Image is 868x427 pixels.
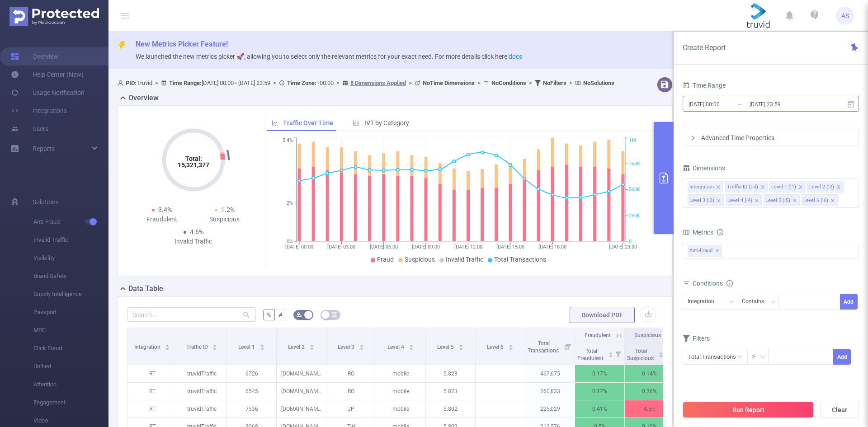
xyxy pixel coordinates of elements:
[227,365,276,382] p: 6726
[688,294,721,309] div: Integration
[612,343,624,365] i: Filter menu
[353,120,359,126] i: icon: bar-chart
[683,335,710,342] span: Filters
[409,343,414,348] div: Sort
[136,40,228,48] span: New Metrics Picker Feature!
[33,249,108,267] span: Visibility
[134,344,162,350] span: Integration
[406,80,415,86] span: >
[509,53,522,60] a: docs
[760,354,765,361] i: icon: down
[475,80,483,86] span: >
[128,93,159,103] h2: Overview
[178,161,209,169] tspan: 15,321,377
[426,383,475,400] p: 5.823
[127,400,177,418] p: RT
[729,299,734,305] i: icon: down
[491,80,526,86] b: No Conditions
[33,394,108,412] span: Engagement
[688,98,761,110] input: Start date
[11,84,85,102] a: Usage Notification
[376,383,425,400] p: mobile
[278,311,283,319] span: #
[277,383,326,400] p: [DOMAIN_NAME]
[629,187,640,193] tspan: 500K
[496,244,524,250] tspan: [DATE] 15:00
[177,383,226,400] p: truvidTraffic
[326,365,376,382] p: RO
[802,194,838,206] li: Level 6 (l6)
[118,80,126,86] i: icon: user
[193,215,256,224] div: Suspicious
[725,181,768,192] li: Traffic ID (tid)
[409,343,414,346] i: icon: caret-up
[309,343,314,346] i: icon: caret-up
[742,294,770,309] div: Contains
[487,344,505,350] span: Level 6
[334,80,342,86] span: >
[165,347,170,349] i: icon: caret-down
[9,7,99,26] img: Protected Media
[840,294,858,310] button: Add
[165,343,170,348] div: Sort
[131,215,193,224] div: Fraudulent
[287,80,316,86] b: Time Zone:
[33,140,55,158] a: Reports
[575,365,624,382] p: 0.17%
[752,349,762,364] div: ≥
[525,365,575,382] p: 467,675
[689,181,714,193] div: Integration
[693,280,733,287] span: Conditions
[508,347,513,349] i: icon: caret-down
[128,283,163,294] h2: Data Table
[716,185,721,190] i: icon: close
[683,43,726,52] span: Create Report
[277,365,326,382] p: [DOMAIN_NAME]
[765,195,790,206] div: Level 5 (l5)
[423,80,475,86] b: No Time Dimensions
[283,119,333,127] span: Traffic Over Time
[288,344,306,350] span: Level 2
[575,400,624,418] p: 0.41%
[508,343,513,346] i: icon: caret-up
[127,383,177,400] p: RT
[458,343,464,348] div: Sort
[562,328,575,365] i: Filter menu
[526,80,535,86] span: >
[212,347,217,349] i: icon: caret-down
[118,41,127,50] i: icon: thunderbolt
[661,343,674,365] i: Filter menu
[221,206,235,213] span: 1.2%
[764,194,800,206] li: Level 5 (l5)
[793,198,797,204] i: icon: close
[212,343,217,346] i: icon: caret-up
[809,181,834,193] div: Level 2 (l2)
[717,198,721,204] i: icon: close
[33,357,108,375] span: Unified
[770,299,776,305] i: icon: down
[11,120,48,138] a: Users
[212,343,217,348] div: Sort
[690,135,696,141] i: icon: right
[688,245,722,257] span: Anti-Fraud
[683,130,859,145] div: icon: rightAdvanced Time Properties
[716,245,719,256] span: ✕
[338,344,356,350] span: Level 3
[33,285,108,303] span: Supply Intelligence
[454,244,482,250] tspan: [DATE] 12:00
[33,145,55,152] span: Reports
[309,343,315,348] div: Sort
[577,348,605,361] span: Total Fraudulent
[658,351,664,356] div: Sort
[359,343,364,346] i: icon: caret-up
[11,47,58,66] a: Overview
[683,229,713,236] span: Metrics
[608,351,613,356] div: Sort
[152,80,161,86] span: >
[277,400,326,418] p: [DOMAIN_NAME]
[820,402,859,418] button: Clear
[33,321,108,339] span: MRC
[177,400,226,418] p: truvidTraffic
[369,244,397,250] tspan: [DATE] 06:00
[749,98,822,110] input: End date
